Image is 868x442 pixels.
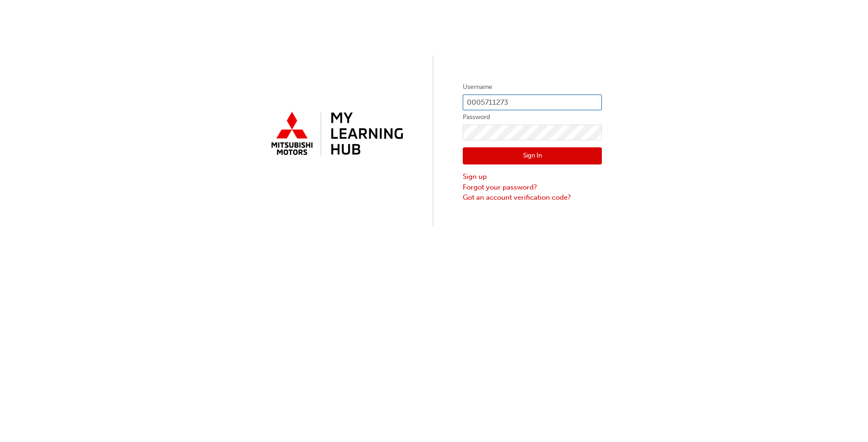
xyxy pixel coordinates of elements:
label: Username [463,82,602,93]
img: mmal [266,108,405,161]
a: Forgot your password? [463,182,602,193]
label: Password [463,112,602,123]
input: Username [463,95,602,110]
button: Sign In [463,147,602,165]
a: Sign up [463,171,602,182]
a: Got an account verification code? [463,192,602,203]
